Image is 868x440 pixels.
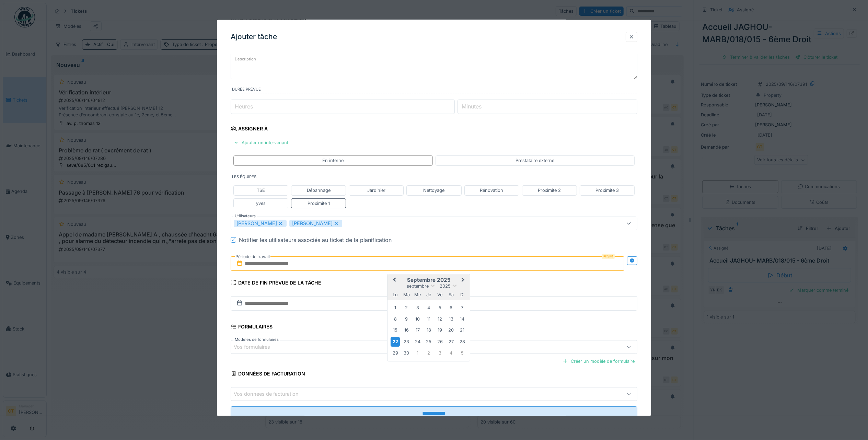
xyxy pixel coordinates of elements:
span: 2025 [440,283,451,289]
div: Choose vendredi 26 septembre 2025 [435,337,444,346]
div: [PERSON_NAME] [289,219,342,227]
div: Requis [602,253,615,259]
div: Choose mardi 9 septembre 2025 [402,314,411,324]
div: Choose jeudi 4 septembre 2025 [424,303,433,312]
div: Date de fin prévue de la tâche [231,277,321,289]
div: Choose jeudi 11 septembre 2025 [424,314,433,324]
div: Choose dimanche 14 septembre 2025 [458,314,467,324]
label: Les équipes [232,174,637,181]
div: Choose jeudi 25 septembre 2025 [424,337,433,346]
div: Formulaires [231,322,273,333]
div: Proximité 1 [308,200,330,206]
div: Choose jeudi 18 septembre 2025 [424,325,433,335]
div: Ajouter un intervenant [231,138,291,147]
span: septembre [407,283,429,289]
div: Jardinier [367,187,385,194]
div: Notifier les utilisateurs associés au ticket de la planification [239,235,392,244]
div: lundi [391,290,400,299]
label: Heures [233,102,254,111]
div: Choose mercredi 17 septembre 2025 [413,325,422,335]
label: Période de travail [235,253,270,260]
div: Choose samedi 4 octobre 2025 [447,348,456,358]
label: Modèles de formulaires [233,337,280,343]
div: Proximité 2 [538,187,561,194]
label: Minutes [460,102,483,111]
div: Choose mercredi 3 septembre 2025 [413,303,422,312]
div: Choose mardi 30 septembre 2025 [402,348,411,358]
div: Choose lundi 15 septembre 2025 [391,325,400,335]
div: Rénovation [480,187,504,194]
div: Choose jeudi 2 octobre 2025 [424,348,433,358]
div: mercredi [413,290,422,299]
label: Durée prévue [232,86,637,94]
div: Month septembre, 2025 [390,302,468,359]
button: Previous Month [388,275,399,286]
div: Choose lundi 22 septembre 2025 [391,337,400,347]
div: Dépannage [307,187,331,194]
div: Choose dimanche 7 septembre 2025 [458,303,467,312]
div: Choose samedi 20 septembre 2025 [447,325,456,335]
div: Nettoyage [423,187,444,194]
h2: septembre 2025 [387,277,470,283]
div: Choose vendredi 5 septembre 2025 [435,303,444,312]
div: Choose dimanche 5 octobre 2025 [458,348,467,358]
div: Choose mercredi 24 septembre 2025 [413,337,422,346]
div: [PERSON_NAME] [234,219,287,227]
div: Choose samedi 27 septembre 2025 [447,337,456,346]
div: Choose mercredi 1 octobre 2025 [413,348,422,358]
div: Choose vendredi 19 septembre 2025 [435,325,444,335]
div: mardi [402,290,411,299]
div: Choose dimanche 28 septembre 2025 [458,337,467,346]
div: Proximité 3 [595,187,619,194]
h3: Ajouter tâche [231,33,277,41]
div: Choose dimanche 21 septembre 2025 [458,325,467,335]
div: Choose samedi 13 septembre 2025 [447,314,456,324]
div: samedi [447,290,456,299]
div: Assigner à [231,124,268,135]
div: Choose samedi 6 septembre 2025 [447,303,456,312]
div: Choose lundi 8 septembre 2025 [391,314,400,324]
div: yves [256,200,266,206]
div: Vos données de facturation [234,390,308,398]
div: Choose lundi 1 septembre 2025 [391,303,400,312]
div: jeudi [424,290,433,299]
div: vendredi [435,290,444,299]
div: Créer un modèle de formulaire [560,357,637,366]
div: Prestataire externe [516,157,554,164]
label: Utilisateurs [233,213,257,219]
div: Choose vendredi 12 septembre 2025 [435,314,444,324]
button: Next Month [458,275,469,286]
label: Description [233,55,257,63]
div: Vos formulaires [234,343,280,351]
div: Choose vendredi 3 octobre 2025 [435,348,444,358]
div: Données de facturation [231,369,305,380]
div: Choose mercredi 10 septembre 2025 [413,314,422,324]
div: En interne [322,157,344,164]
div: TSE [257,187,265,194]
div: Choose mardi 23 septembre 2025 [402,337,411,346]
div: Choose mardi 16 septembre 2025 [402,325,411,335]
div: Choose mardi 2 septembre 2025 [402,303,411,312]
div: Choose lundi 29 septembre 2025 [391,348,400,358]
div: dimanche [458,290,467,299]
